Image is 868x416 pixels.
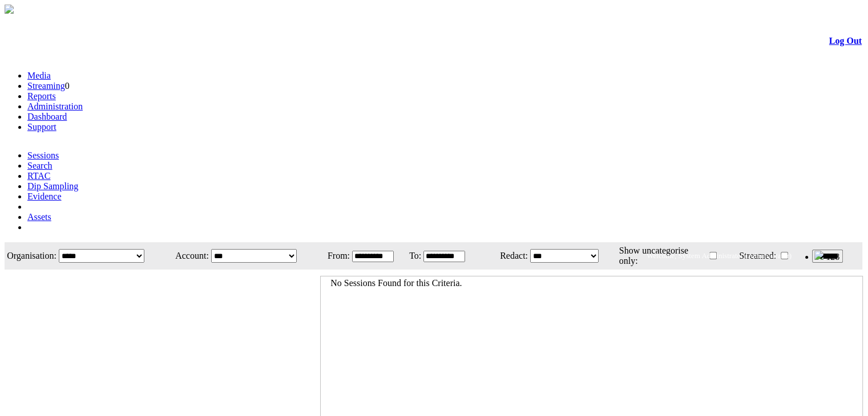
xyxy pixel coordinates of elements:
[27,171,50,181] a: RTAC
[814,251,823,260] img: bell25.png
[27,191,62,201] a: Evidence
[27,112,67,121] a: Dashboard
[27,71,51,80] a: Media
[27,150,59,160] a: Sessions
[321,243,350,268] td: From:
[6,243,57,268] td: Organisation:
[27,181,78,191] a: Dip Sampling
[330,278,462,288] span: No Sessions Found for this Criteria.
[27,101,83,111] a: Administration
[27,91,56,101] a: Reports
[619,246,688,266] span: Show uncategorise only:
[5,5,14,14] img: arrow-3.png
[167,243,209,268] td: Account:
[477,243,528,268] td: Redact:
[829,36,862,46] a: Log Out
[65,81,70,91] span: 0
[406,243,422,268] td: To:
[27,122,56,132] a: Support
[826,252,839,262] span: 128
[27,212,51,222] a: Assets
[27,81,65,91] a: Streaming
[27,161,53,170] a: Search
[647,251,792,260] span: Welcome, System Administrator (Administrator)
